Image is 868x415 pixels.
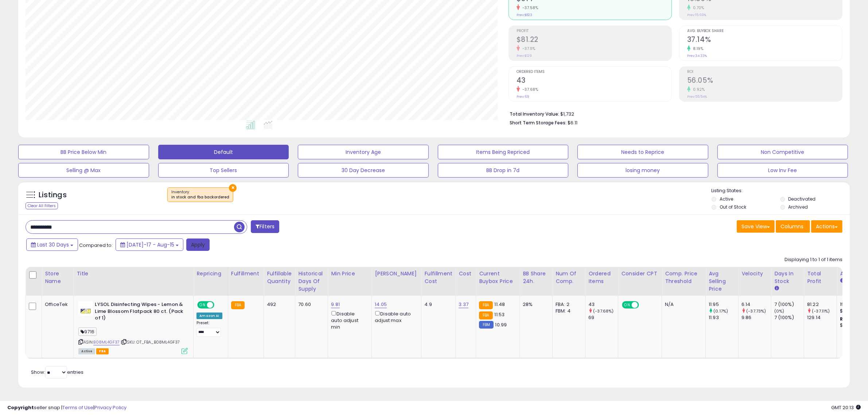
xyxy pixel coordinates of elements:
div: Preset: [196,321,222,337]
div: 492 [267,301,289,308]
small: (0.17%) [713,308,728,314]
div: Fulfillment Cost [424,270,452,285]
div: in stock and fba backordered [171,195,229,200]
small: (-37.73%) [746,308,766,314]
button: Inventory Age [298,145,429,159]
b: LYSOL Disinfecting Wipes - Lemon & Lime Blossom Flatpack 80 ct. (Pack of 1) [95,301,183,323]
small: -37.58% [520,5,538,11]
small: 0.70% [690,5,704,11]
small: 8.19% [690,46,704,51]
div: Clear All Filters [26,202,58,209]
span: ROI [687,70,842,74]
div: Days In Stock [774,270,801,285]
div: Displaying 1 to 1 of 1 items [785,256,842,263]
h5: Listings [39,190,67,200]
div: Avg Selling Price [709,270,735,293]
div: 43 [588,301,618,308]
div: Consider CPT [621,270,659,278]
li: $1,732 [510,109,837,118]
h2: 37.14% [687,35,842,45]
button: Top Sellers [158,163,289,178]
small: FBA [479,311,493,319]
span: Compared to: [79,242,113,249]
a: 3.37 [459,301,468,308]
img: 3110XXttWJL._SL40_.jpg [78,301,93,316]
div: seller snap | | [7,404,126,411]
div: Current Buybox Price [479,270,517,285]
div: 7 (100%) [774,314,804,321]
div: 11.95 [709,301,738,308]
small: Prev: 69 [517,94,529,99]
span: Show: entries [31,369,83,376]
div: Disable auto adjust max [375,310,416,324]
div: Historical Days Of Supply [298,270,325,293]
button: BB Price Below Min [18,145,149,159]
div: Fulfillable Quantity [267,270,292,285]
label: Active [720,196,733,202]
div: 9.86 [742,314,771,321]
button: Save View [737,220,775,233]
label: Out of Stock [720,204,746,210]
button: Filters [251,220,279,233]
span: 9716 [78,327,97,336]
h2: $81.22 [517,35,672,45]
button: Items Being Repriced [438,145,569,159]
small: Amazon Fees. [840,278,844,284]
button: losing money [577,163,708,178]
a: 9.81 [331,301,340,308]
button: Last 30 Days [26,238,78,251]
a: Privacy Policy [94,404,126,411]
button: Default [158,145,289,159]
button: 30 Day Decrease [298,163,429,178]
div: 70.60 [298,301,322,308]
label: Archived [789,204,808,210]
span: ON [623,302,632,308]
small: FBM [479,321,493,329]
div: N/A [665,301,700,308]
span: ON [198,302,207,308]
div: Disable auto adjust min [331,310,366,330]
div: Velocity [742,270,768,278]
div: 69 [588,314,618,321]
div: FBM: 4 [556,308,580,314]
span: Profit [517,29,672,33]
span: Avg. Buybox Share [687,29,842,33]
span: All listings currently available for purchase on Amazon [78,348,95,354]
button: × [229,184,237,192]
small: Prev: $823 [517,13,532,17]
small: FBA [479,301,493,309]
b: Total Inventory Value: [510,111,559,117]
small: (0%) [774,308,785,314]
button: Actions [811,220,842,233]
button: Selling @ Max [18,163,149,178]
a: Terms of Use [62,404,93,411]
small: Prev: 34.33% [687,54,707,58]
a: 14.05 [375,301,387,308]
small: Prev: 15.69% [687,13,706,17]
div: 4.9 [424,301,450,308]
div: 6.14 [742,301,771,308]
span: Inventory : [171,189,229,200]
div: 81.22 [807,301,837,308]
div: 28% [523,301,547,308]
div: Num of Comp. [556,270,582,285]
p: Listing States: [712,187,850,194]
small: -37.68% [520,87,538,92]
div: Fulfillment [231,270,261,278]
small: (-37.68%) [593,308,614,314]
div: Store Name [45,270,70,285]
div: FBA: 2 [556,301,580,308]
span: 2025-09-15 20:13 GMT [831,404,861,411]
a: B08ML4GF37 [93,339,120,345]
small: Prev: 55.54% [687,94,707,99]
span: OFF [638,302,650,308]
div: Total Profit [807,270,834,285]
div: 7 (100%) [774,301,804,308]
div: [PERSON_NAME] [375,270,418,278]
span: | SKU: OT_FBA_B08ML4GF37 [121,339,180,345]
div: Ordered Items [588,270,615,285]
small: 0.92% [690,87,705,92]
span: Ordered Items [517,70,672,74]
button: Low Inv Fee [717,163,848,178]
button: Non Competitive [717,145,848,159]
